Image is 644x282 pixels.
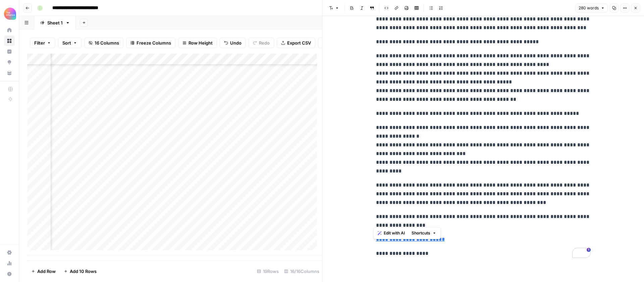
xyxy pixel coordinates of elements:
span: Edit with AI [384,230,405,236]
button: Filter [30,38,55,48]
span: Sort [62,40,71,46]
span: Row Height [189,40,213,46]
span: Filter [34,40,45,46]
img: Alliance Logo [4,8,16,20]
a: Sheet 1 [34,16,76,29]
a: Usage [4,258,15,269]
button: 16 Columns [84,38,123,48]
span: Shortcuts [412,230,430,236]
button: Undo [220,38,246,48]
span: 16 Columns [95,40,119,46]
a: Browse [4,36,15,46]
button: Edit with AI [375,229,408,237]
button: Redo [249,38,274,48]
button: Add Row [27,266,60,277]
button: Add 10 Rows [60,266,101,277]
span: Add 10 Rows [70,268,97,275]
a: Home [4,25,15,36]
button: Row Height [178,38,217,48]
button: Workspace: Alliance [4,5,15,22]
span: Export CSV [287,40,311,46]
a: Settings [4,247,15,258]
a: Your Data [4,68,15,78]
button: Freeze Columns [126,38,175,48]
button: 280 words [576,4,608,12]
span: 280 words [579,5,599,11]
a: Opportunities [4,57,15,68]
div: Sheet 1 [47,19,63,26]
div: 19 Rows [254,266,281,277]
button: Shortcuts [409,229,439,237]
button: Help + Support [4,269,15,279]
span: Add Row [37,268,56,275]
button: Export CSV [277,38,315,48]
button: Sort [58,38,82,48]
span: Freeze Columns [137,40,171,46]
span: Undo [230,40,241,46]
div: 16/16 Columns [281,266,322,277]
span: Redo [259,40,270,46]
a: Insights [4,46,15,57]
